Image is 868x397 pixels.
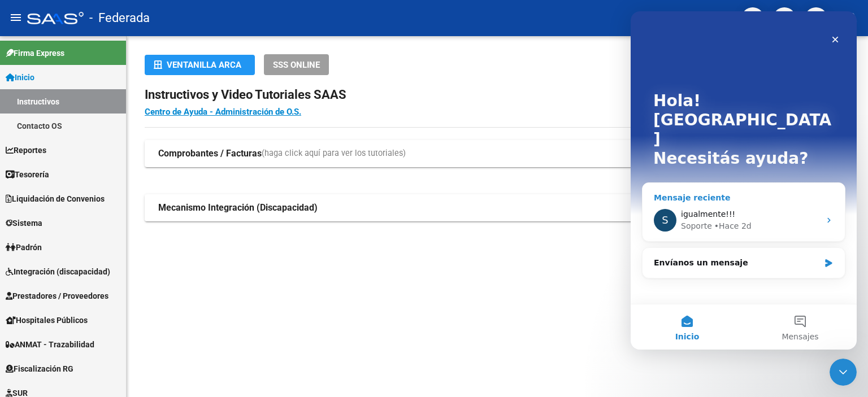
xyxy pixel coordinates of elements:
span: SSS ONLINE [273,60,320,70]
span: Reportes [6,144,46,156]
iframe: Intercom live chat [830,359,857,386]
button: Ventanilla ARCA [145,55,255,75]
mat-expansion-panel-header: Comprobantes / Facturas(haga click aquí para ver los tutoriales) [145,140,850,167]
mat-expansion-panel-header: Mecanismo Integración (Discapacidad) [145,194,850,221]
span: Liquidación de Convenios [6,193,105,205]
span: Sistema [6,217,42,229]
a: Centro de Ayuda - Administración de O.S. [145,107,301,117]
span: ANMAT - Trazabilidad [6,338,94,351]
strong: Mecanismo Integración (Discapacidad) [158,202,318,214]
h2: Instructivos y Video Tutoriales SAAS [145,84,850,106]
span: Firma Express [6,47,64,59]
span: Inicio [6,71,34,84]
div: Ventanilla ARCA [154,55,246,75]
span: Integración (discapacidad) [6,265,110,278]
span: Tesorería [6,168,49,181]
mat-icon: menu [9,11,23,24]
span: Prestadores / Proveedores [6,290,108,302]
iframe: Intercom live chat [631,11,857,350]
span: Padrón [6,241,42,254]
button: SSS ONLINE [264,54,329,75]
span: (haga click aquí para ver los tutoriales) [262,147,406,160]
span: - Federada [89,6,150,30]
strong: Comprobantes / Facturas [158,147,262,160]
span: Fiscalización RG [6,363,73,375]
span: Hospitales Públicos [6,314,88,326]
